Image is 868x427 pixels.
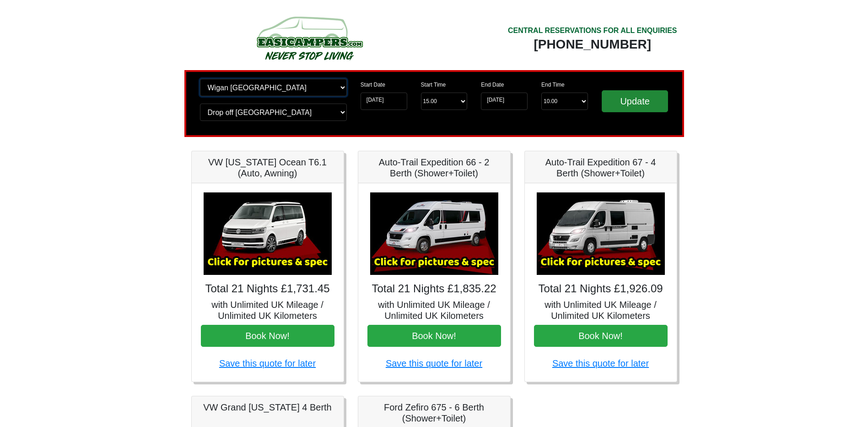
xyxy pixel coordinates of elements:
[370,192,498,275] img: Auto-Trail Expedition 66 - 2 Berth (Shower+Toilet)
[201,157,334,179] h5: VW [US_STATE] Ocean T6.1 (Auto, Awning)
[201,402,334,413] h5: VW Grand [US_STATE] 4 Berth
[367,157,501,179] h5: Auto-Trail Expedition 66 - 2 Berth (Shower+Toilet)
[541,81,565,89] label: End Time
[204,192,332,275] img: VW California Ocean T6.1 (Auto, Awning)
[201,299,334,321] h5: with Unlimited UK Mileage / Unlimited UK Kilometers
[508,36,677,53] div: [PHONE_NUMBER]
[367,282,501,296] h4: Total 21 Nights £1,835.22
[508,25,677,36] div: CENTRAL RESERVATIONS FOR ALL ENQUIRIES
[201,325,334,347] button: Book Now!
[481,93,528,110] input: Return Date
[222,13,396,63] img: campers-checkout-logo.png
[534,282,668,296] h4: Total 21 Nights £1,926.09
[219,358,316,368] a: Save this quote for later
[386,358,482,368] a: Save this quote for later
[602,90,669,112] input: Update
[552,358,649,368] a: Save this quote for later
[367,299,501,321] h5: with Unlimited UK Mileage / Unlimited UK Kilometers
[421,81,446,89] label: Start Time
[367,325,501,347] button: Book Now!
[534,299,668,321] h5: with Unlimited UK Mileage / Unlimited UK Kilometers
[537,192,665,275] img: Auto-Trail Expedition 67 - 4 Berth (Shower+Toilet)
[361,93,407,110] input: Start Date
[534,157,668,179] h5: Auto-Trail Expedition 67 - 4 Berth (Shower+Toilet)
[481,81,504,89] label: End Date
[201,282,334,296] h4: Total 21 Nights £1,731.45
[534,325,668,347] button: Book Now!
[361,81,385,89] label: Start Date
[367,402,501,424] h5: Ford Zefiro 675 - 6 Berth (Shower+Toilet)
